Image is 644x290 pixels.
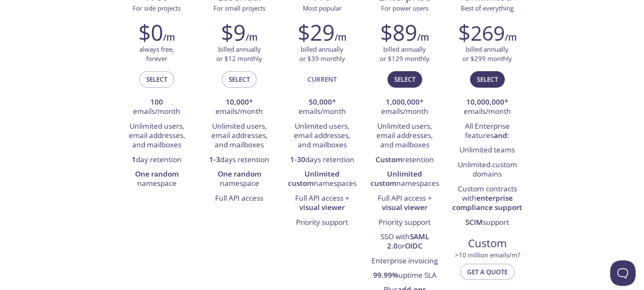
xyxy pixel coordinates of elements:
[146,74,167,85] span: Select
[290,155,305,164] strong: 1-30
[122,119,192,153] li: Unlimited users, email addresses, and mailboxes
[460,264,514,280] button: Get a quote
[380,45,429,63] p: billed annually or $129 monthly
[610,260,636,286] iframe: Help Scout Beacon - Open
[122,167,192,191] li: namespace
[303,4,342,12] span: Most popular
[287,95,357,119] li: * emails/month
[205,95,274,119] li: * emails/month
[216,45,262,63] p: billed annually or $12 monthly
[133,4,181,12] span: For side projects
[417,30,429,44] h6: /m
[370,268,439,283] li: uptime SLA
[287,153,357,167] li: days retention
[139,71,174,87] button: Select
[470,71,505,87] button: Select
[122,95,192,119] li: emails/month
[461,4,514,12] span: Best of everything
[370,230,439,254] li: SSO with or
[477,74,498,85] span: Select
[452,158,522,182] li: Unlimited custom domains
[299,202,345,212] strong: visual viewer
[229,74,250,85] span: Select
[452,215,522,230] li: support
[370,215,439,230] li: Priority support
[163,30,175,44] h6: /m
[387,71,422,87] button: Select
[394,74,415,85] span: Select
[309,97,332,107] strong: 50,000
[494,130,507,140] strong: and
[405,241,423,251] strong: OIDC
[222,71,257,87] button: Select
[387,232,429,251] strong: SAML 2.0
[205,119,274,153] li: Unlimited users, email addresses, and mailboxes
[370,169,423,188] strong: Unlimited custom
[382,202,427,212] strong: visual viewer
[380,19,417,45] h2: $89
[453,236,522,251] span: Custom
[386,97,420,107] strong: 1,000,000
[287,119,357,153] li: Unlimited users, email addresses, and mailboxes
[287,167,357,191] li: namespaces
[452,193,522,212] strong: enterprise compliance support
[452,182,522,215] li: Custom contracts with
[246,30,257,44] h6: /m
[455,251,520,259] span: > 10 million emails/m?
[467,266,508,277] span: Get a quote
[139,45,174,63] p: always free, forever
[470,19,505,47] span: 269
[209,155,220,164] strong: 1-3
[132,155,136,164] strong: 1
[226,97,249,107] strong: 10,000
[221,19,246,45] h2: $9
[138,19,163,45] h2: $0
[122,153,192,167] li: day retention
[370,191,439,215] li: Full API access +
[381,4,428,12] span: For power users
[135,169,179,179] strong: One random
[370,95,439,119] li: * emails/month
[150,97,163,107] strong: 100
[505,30,517,44] h6: /m
[465,217,483,227] strong: SCIM
[298,19,334,45] h2: $29
[205,191,274,206] li: Full API access
[334,30,346,44] h6: /m
[218,169,261,179] strong: One random
[452,143,522,157] li: Unlimited teams
[288,169,340,188] strong: Unlimited custom
[370,254,439,268] li: Enterprise invoicing
[205,153,274,167] li: days retention
[370,153,439,167] li: retention
[452,95,522,119] li: * emails/month
[205,167,274,191] li: namespace
[299,45,345,63] p: billed annually or $39 monthly
[373,270,398,280] strong: 99.99%
[458,19,505,45] h2: $
[370,119,439,153] li: Unlimited users, email addresses, and mailboxes
[287,191,357,215] li: Full API access +
[213,4,265,12] span: For small projects
[376,155,402,164] strong: Custom
[370,167,439,191] li: namespaces
[466,97,504,107] strong: 10,000,000
[287,215,357,230] li: Priority support
[452,119,522,144] li: All Enterprise features :
[462,45,512,63] p: billed annually or $299 monthly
